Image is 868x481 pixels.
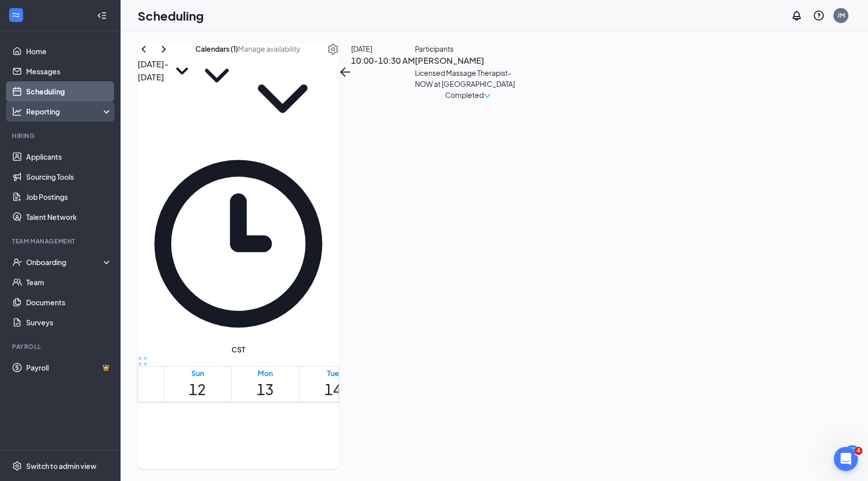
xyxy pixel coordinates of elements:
a: October 14, 2025 [322,367,344,402]
h1: 12 [189,379,206,401]
span: down [484,90,491,101]
a: Settings [327,43,339,143]
svg: Analysis [12,106,22,116]
div: Sun [189,368,206,379]
a: Job Postings [26,187,112,207]
a: Talent Network [26,207,112,227]
button: back-button [339,43,351,100]
h3: [DATE] - [DATE] [138,58,169,84]
a: Documents [26,292,112,312]
svg: Clock [138,143,339,344]
svg: ChevronDown [238,54,327,143]
div: Mon [257,368,274,379]
svg: Collapse [97,11,107,21]
a: Applicants [26,147,112,167]
div: Reporting [26,106,113,116]
svg: Notifications [791,10,803,22]
a: Home [26,41,112,61]
h1: 14 [324,379,342,401]
svg: SmallChevronDown [169,58,195,84]
div: Switch to admin view [26,461,96,471]
svg: Settings [12,461,22,471]
div: Payroll [12,342,110,351]
a: Surveys [26,312,112,332]
div: [DATE] [351,43,415,54]
svg: UserCheck [12,257,22,267]
div: Tue [324,368,342,379]
div: Participants [415,43,520,54]
div: JM [837,11,845,20]
a: October 13, 2025 [255,367,276,402]
svg: ChevronLeft [138,43,150,55]
span: CST [232,344,245,354]
span: Completed [445,89,484,100]
div: 20 [847,445,858,454]
a: October 12, 2025 [187,367,208,402]
a: PayrollCrown [26,357,112,378]
svg: Settings [327,43,339,55]
span: 4 [854,447,862,455]
h1: 13 [257,379,274,401]
svg: ChevronRight [158,43,170,55]
svg: ArrowLeft [339,66,351,78]
button: Calendars (1)ChevronDown [195,43,238,97]
svg: QuestionInfo [813,10,825,22]
h3: 10:00-10:30 AM [351,54,415,67]
a: Sourcing Tools [26,167,112,187]
a: Scheduling [26,81,112,101]
iframe: Intercom live chat [834,447,858,471]
a: Team [26,272,112,292]
svg: WorkstreamLogo [11,10,21,20]
div: Onboarding [26,257,103,267]
h1: Scheduling [138,7,204,24]
div: Team Management [12,237,110,246]
div: Hiring [12,132,110,140]
input: Manage availability [238,43,327,54]
h3: [PERSON_NAME] [415,54,520,67]
svg: ChevronDown [195,54,238,97]
div: Licensed Massage Therapist-NOW at [GEOGRAPHIC_DATA] [415,67,520,89]
a: Messages [26,61,112,81]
